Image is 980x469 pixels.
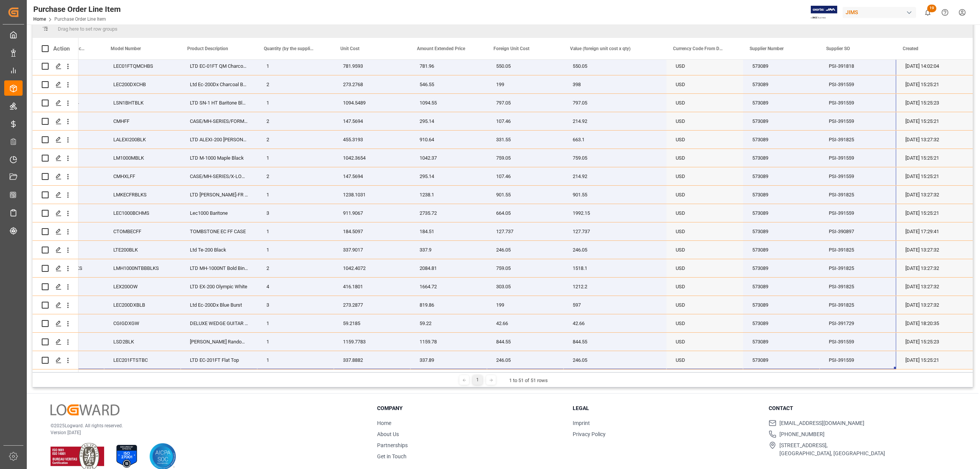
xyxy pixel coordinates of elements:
[487,112,563,130] div: 107.46
[257,333,334,351] div: 1
[334,333,410,351] div: 1159.7783
[257,149,334,167] div: 1
[181,94,257,112] div: LTD SN-1 HT Baritone Black
[673,46,724,51] span: Currency Code From Detail
[33,204,78,222] div: Press SPACE to select this row.
[377,404,563,412] h3: Company
[181,112,257,130] div: CASE/MH-SERIES/FORM FIT
[666,186,743,204] div: USD
[334,204,410,222] div: 911.9067
[257,204,334,222] div: 3
[473,375,482,385] div: 1
[563,149,666,167] div: 759.05
[487,167,563,185] div: 107.46
[104,204,181,222] div: LEC1000BCHMS
[104,57,181,75] div: LEC01FTQMCHBS
[377,453,407,459] a: Get in Touch
[743,186,820,204] div: 573089
[743,131,820,149] div: 573089
[33,112,78,131] div: Press SPACE to select this row.
[573,420,590,426] a: Imprint
[257,167,334,185] div: 2
[33,259,78,278] div: Press SPACE to select this row.
[820,204,896,222] div: PSI-391559
[104,314,181,332] div: CGIGDXGW
[257,112,334,130] div: 2
[666,259,743,277] div: USD
[743,204,820,222] div: 573089
[563,296,666,314] div: 597
[563,75,666,93] div: 398
[334,351,410,369] div: 337.8882
[509,377,548,384] div: 1 to 51 of 51 rows
[820,351,896,369] div: PSI-391559
[334,222,410,240] div: 184.5097
[181,131,257,149] div: LTD ALEXI-200 [PERSON_NAME]
[487,314,563,332] div: 42.66
[33,3,121,15] div: Purchase Order Line Item
[53,45,70,52] div: Action
[181,204,257,222] div: Lec1000 Baritone
[820,259,896,277] div: PSI-391825
[820,278,896,296] div: PSI-391825
[843,7,916,18] div: JIMS
[111,46,141,51] span: Model Number
[919,4,936,21] button: show 19 new notifications
[666,167,743,185] div: USD
[820,131,896,149] div: PSI-391825
[257,314,334,332] div: 1
[487,259,563,277] div: 759.05
[33,351,78,369] div: Press SPACE to select this row.
[410,131,487,149] div: 910.64
[334,314,410,332] div: 59.2185
[779,419,864,427] span: [EMAIL_ADDRESS][DOMAIN_NAME]
[58,26,118,32] span: Drag here to set row groups
[417,46,465,51] span: Amount Extended Price
[33,222,78,241] div: Press SPACE to select this row.
[666,94,743,112] div: USD
[563,333,666,351] div: 844.55
[820,333,896,351] div: PSI-391559
[334,75,410,93] div: 273.2768
[257,241,334,259] div: 1
[896,186,973,204] div: [DATE] 13:27:32
[896,204,973,222] div: [DATE] 15:25:21
[181,351,257,369] div: LTD EC-201FT Flat Top
[181,296,257,314] div: Ltd Ec-200Dx Blue Burst
[666,75,743,93] div: USD
[104,186,181,204] div: LMKECFRBLKS
[779,441,885,458] span: [STREET_ADDRESS], [GEOGRAPHIC_DATA], [GEOGRAPHIC_DATA]
[104,112,181,130] div: CMHFF
[181,75,257,93] div: Ltd Ec-200Dx Charcoal Burst
[820,241,896,259] div: PSI-391825
[896,351,973,369] div: [DATE] 15:25:21
[181,186,257,204] div: LTD [PERSON_NAME]-FR BLKS
[410,351,487,369] div: 337.89
[743,149,820,167] div: 573089
[334,112,410,130] div: 147.5694
[563,351,666,369] div: 246.05
[563,314,666,332] div: 42.66
[896,222,973,240] div: [DATE] 17:29:41
[666,204,743,222] div: USD
[410,167,487,185] div: 295.14
[104,75,181,93] div: LEC200DXCHB
[257,259,334,277] div: 2
[410,204,487,222] div: 2735.72
[936,4,954,21] button: Help Center
[33,186,78,204] div: Press SPACE to select this row.
[181,57,257,75] div: LTD EC-01FT QM Charcoal Burst
[563,204,666,222] div: 1992.15
[820,222,896,240] div: PSI-390897
[563,94,666,112] div: 797.05
[820,149,896,167] div: PSI-391559
[33,314,78,333] div: Press SPACE to select this row.
[820,186,896,204] div: PSI-391825
[334,131,410,149] div: 455.3193
[410,222,487,240] div: 184.51
[666,314,743,332] div: USD
[104,167,181,185] div: CMHXLFF
[33,149,78,167] div: Press SPACE to select this row.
